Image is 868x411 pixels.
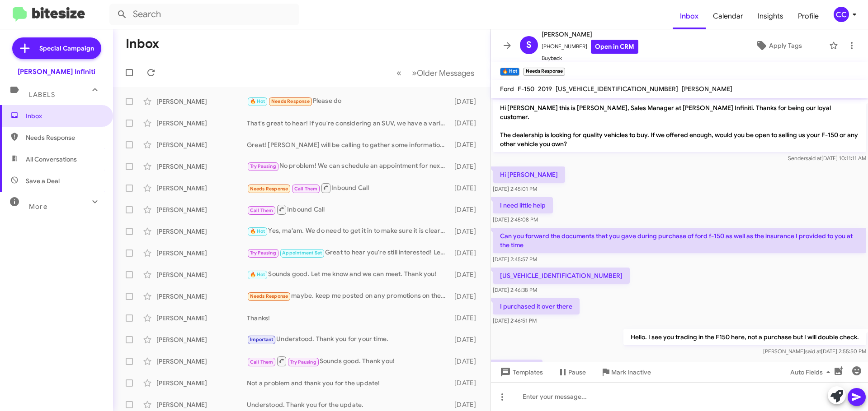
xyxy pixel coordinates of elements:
[450,205,483,214] div: [DATE]
[391,64,407,82] button: Previous
[250,163,276,169] span: Try Pausing
[26,133,103,142] span: Needs Response
[806,155,821,162] span: said at
[450,335,483,344] div: [DATE]
[282,250,322,256] span: Appointment Set
[247,400,450,409] div: Understood. Thank you for the update.
[39,44,94,53] span: Special Campaign
[788,155,866,162] span: Sender [DATE] 10:11:11 AM
[247,314,450,323] div: Thanks!
[550,364,593,380] button: Pause
[250,250,276,256] span: Try Pausing
[493,197,553,213] p: I need little help
[673,3,706,29] a: Inbox
[591,40,638,54] a: Open in CRM
[26,111,103,120] span: Inbox
[247,182,450,194] div: Inbound Call
[156,119,247,128] div: [PERSON_NAME]
[450,292,483,301] div: [DATE]
[769,37,802,54] span: Apply Tags
[156,335,247,344] div: [PERSON_NAME]
[450,357,483,366] div: [DATE]
[156,314,247,323] div: [PERSON_NAME]
[18,67,95,76] div: [PERSON_NAME] Infiniti
[156,140,247,149] div: [PERSON_NAME]
[542,29,638,40] span: [PERSON_NAME]
[247,140,450,149] div: Great! [PERSON_NAME] will be calling to gather some information.
[450,162,483,171] div: [DATE]
[493,185,537,192] span: [DATE] 2:45:01 PM
[247,96,450,106] div: Please do
[450,249,483,258] div: [DATE]
[247,291,450,301] div: maybe. keep me posted on any promotions on the new QX 80.
[450,270,483,279] div: [DATE]
[417,68,474,78] span: Older Messages
[450,314,483,323] div: [DATE]
[493,317,537,324] span: [DATE] 2:46:51 PM
[450,379,483,388] div: [DATE]
[706,3,750,29] a: Calendar
[271,98,310,104] span: Needs Response
[450,227,483,236] div: [DATE]
[493,360,542,376] p: I purchased
[29,203,47,211] span: More
[783,364,841,380] button: Auto Fields
[450,140,483,149] div: [DATE]
[450,119,483,128] div: [DATE]
[556,85,678,93] span: [US_VEHICLE_IDENTIFICATION_NUMBER]
[493,100,866,152] p: Hi [PERSON_NAME] this is [PERSON_NAME], Sales Manager at [PERSON_NAME] Infiniti. Thanks for being...
[156,227,247,236] div: [PERSON_NAME]
[247,204,450,215] div: Inbound Call
[500,68,519,76] small: 🔥 Hot
[526,38,532,52] span: S
[396,67,401,79] span: «
[250,228,265,234] span: 🔥 Hot
[156,357,247,366] div: [PERSON_NAME]
[156,400,247,409] div: [PERSON_NAME]
[250,272,265,277] span: 🔥 Hot
[498,364,543,380] span: Templates
[805,348,821,355] span: said at
[412,67,417,79] span: »
[156,270,247,279] div: [PERSON_NAME]
[491,364,550,380] button: Templates
[493,166,565,183] p: Hi [PERSON_NAME]
[247,334,450,345] div: Understood. Thank you for your time.
[247,161,450,171] div: No problem! We can schedule an appointment for next week. Just let me know what day and time work...
[791,3,826,29] a: Profile
[156,292,247,301] div: [PERSON_NAME]
[611,364,651,380] span: Mark Inactive
[247,269,450,280] div: Sounds good. Let me know and we can meet. Thank you!
[493,216,538,223] span: [DATE] 2:45:08 PM
[156,249,247,258] div: [PERSON_NAME]
[623,329,866,345] p: Hello. I see you trading in the F150 here, not a purchase but I will double check.
[290,359,316,365] span: Try Pausing
[523,68,565,76] small: Needs Response
[518,85,534,93] span: F-150
[247,226,450,236] div: Yes, ma'am. We do need to get it in to make sure it is clear from issue.
[538,85,552,93] span: 2019
[493,286,537,293] span: [DATE] 2:46:38 PM
[493,298,580,314] p: I purchased it over there
[763,348,866,355] span: [PERSON_NAME] [DATE] 2:55:50 PM
[568,364,586,380] span: Pause
[250,208,274,213] span: Call Them
[450,184,483,193] div: [DATE]
[826,7,858,22] button: CC
[834,7,849,22] div: CC
[250,337,274,342] span: Important
[250,359,274,365] span: Call Them
[156,97,247,106] div: [PERSON_NAME]
[790,364,834,380] span: Auto Fields
[250,293,288,299] span: Needs Response
[247,356,450,367] div: Sounds good. Thank you!
[126,37,159,51] h1: Inbox
[294,186,318,192] span: Call Them
[156,162,247,171] div: [PERSON_NAME]
[247,379,450,388] div: Not a problem and thank you for the update!
[392,64,480,82] nav: Page navigation example
[450,400,483,409] div: [DATE]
